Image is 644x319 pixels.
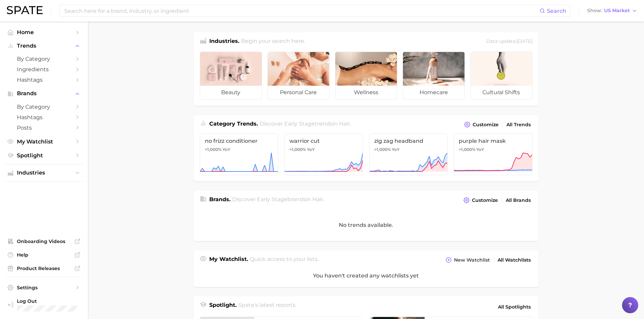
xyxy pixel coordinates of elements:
span: Product Releases [17,265,71,271]
span: Category Trends . [209,121,258,127]
h2: Begin your search here. [241,37,305,46]
button: ShowUS Market [586,6,639,15]
a: Hashtags [5,75,82,85]
span: YoY [476,147,484,152]
a: All Watchlists [496,256,532,265]
a: Posts [5,123,82,133]
span: Posts [17,125,71,131]
span: zig zag headband [374,138,443,144]
span: All Watchlists [498,257,531,263]
span: >1,000% [205,147,221,152]
a: Product Releases [5,263,82,273]
span: Onboarding Videos [17,238,71,244]
span: US Market [604,9,630,12]
a: Help [5,250,82,260]
a: All Spotlights [496,301,532,313]
a: warrior cut>1,000% YoY [284,133,363,175]
span: Show [587,9,602,12]
span: warrior cut [289,138,358,144]
button: Brands [5,88,82,99]
span: by Category [17,56,71,62]
input: Search here for a brand, industry, or ingredient [64,5,540,17]
button: Trends [5,41,82,51]
a: cultural shifts [470,52,532,100]
a: Ingredients [5,64,82,75]
span: Settings [17,285,71,291]
span: Log Out [17,298,77,304]
span: personal care [268,86,329,99]
span: Customize [473,122,499,128]
button: New Watchlist [444,255,491,265]
a: All Trends [505,120,532,129]
span: Industries [17,170,71,176]
span: Home [17,29,71,35]
span: Discover Early Stage trends in . [260,121,351,127]
a: Hashtags [5,112,82,123]
span: >1,000% [289,147,306,152]
span: Customize [472,197,498,203]
span: hair [339,121,350,127]
a: homecare [403,52,465,100]
span: Spotlight [17,152,71,159]
div: No trends available. [194,209,539,241]
span: Discover Early Stage brands in . [232,196,324,203]
span: wellness [335,86,397,99]
span: All Spotlights [498,303,531,311]
div: You haven't created any watchlists yet [194,265,539,287]
span: Ingredients [17,66,71,73]
a: wellness [335,52,397,100]
h2: Spate's latest reports. [238,301,296,313]
span: My Watchlist [17,138,71,145]
h1: Spotlight. [209,301,237,313]
span: Trends [17,43,71,49]
span: cultural shifts [471,86,532,99]
a: All Brands [504,196,532,205]
button: Industries [5,168,82,178]
a: Log out. Currently logged in with e-mail rina.brinas@loreal.com. [5,296,82,314]
h1: My Watchlist. [209,255,248,265]
span: hair [312,196,323,203]
span: YoY [392,147,400,152]
a: Home [5,27,82,37]
span: All Brands [506,197,531,203]
button: Customize [462,195,499,205]
a: no frizz conditioner>1,000% YoY [200,133,279,175]
span: YoY [222,147,230,152]
span: YoY [307,147,315,152]
span: Search [547,8,566,14]
span: beauty [200,86,262,99]
span: >1,000% [459,147,475,152]
span: homecare [403,86,464,99]
a: by Category [5,102,82,112]
span: >1,000% [374,147,391,152]
a: My Watchlist [5,136,82,147]
span: by Category [17,104,71,110]
a: Spotlight [5,150,82,161]
span: no frizz conditioner [205,138,273,144]
h1: Industries. [209,37,239,46]
a: personal care [267,52,330,100]
span: Help [17,252,71,258]
a: beauty [200,52,262,100]
span: Hashtags [17,114,71,121]
span: Brands [17,90,71,97]
span: Hashtags [17,77,71,83]
a: zig zag headband>1,000% YoY [369,133,448,175]
h2: Quick access to your lists. [250,255,318,265]
a: by Category [5,54,82,64]
span: All Trends [506,122,531,128]
a: purple hair mask>1,000% YoY [454,133,532,175]
div: Data update: [DATE] [486,37,532,46]
img: SPATE [7,6,43,14]
span: purple hair mask [459,138,527,144]
a: Settings [5,283,82,293]
a: Onboarding Videos [5,236,82,246]
span: New Watchlist [454,257,490,263]
span: Brands . [209,196,231,203]
button: Customize [462,120,500,129]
